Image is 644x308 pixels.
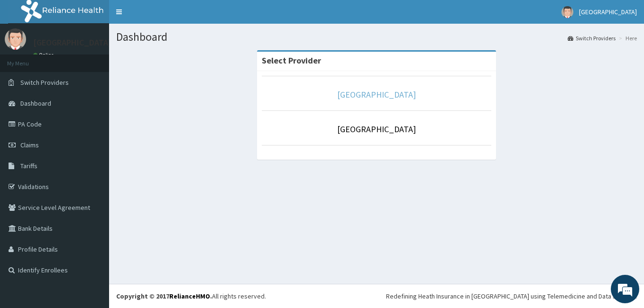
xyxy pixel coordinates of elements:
img: User Image [5,28,26,50]
a: RelianceHMO [169,292,210,300]
p: [GEOGRAPHIC_DATA] [33,38,111,47]
a: Online [33,52,56,58]
li: Here [616,34,637,42]
strong: Select Provider [262,55,321,66]
footer: All rights reserved. [109,284,644,308]
span: Tariffs [20,162,37,170]
span: Dashboard [20,99,51,108]
span: [GEOGRAPHIC_DATA] [579,8,637,16]
a: [GEOGRAPHIC_DATA] [337,124,416,135]
span: Claims [20,141,39,149]
h1: Dashboard [116,31,637,43]
strong: Copyright © 2017 . [116,292,212,300]
a: [GEOGRAPHIC_DATA] [337,89,416,100]
span: Switch Providers [20,78,69,87]
a: Switch Providers [568,34,616,42]
img: User Image [561,6,573,18]
div: Redefining Heath Insurance in [GEOGRAPHIC_DATA] using Telemedicine and Data Science! [386,291,637,301]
